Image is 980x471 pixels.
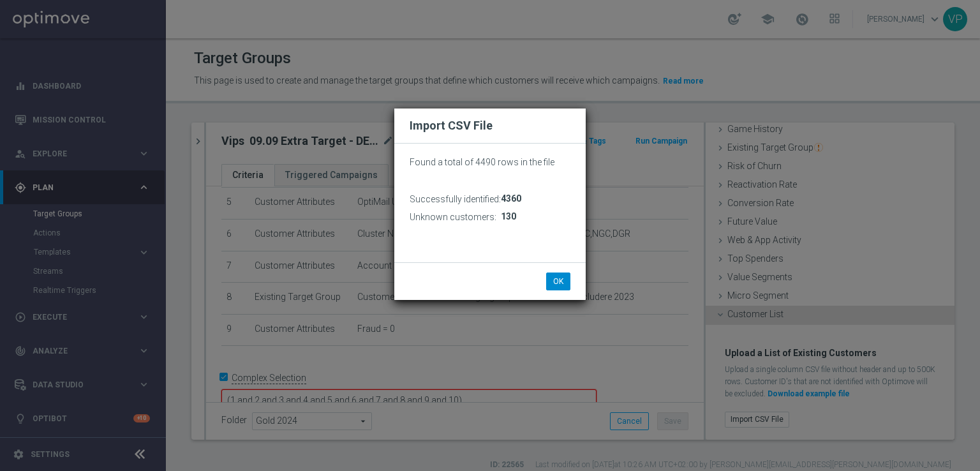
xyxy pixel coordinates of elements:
button: OK [546,273,570,290]
h3: Successfully identified: [410,193,501,205]
h3: Unknown customers: [410,211,496,223]
span: 130 [501,211,516,222]
span: 4360 [501,193,521,204]
h2: Import CSV File [410,118,570,133]
p: Found a total of 4490 rows in the file [410,156,570,168]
